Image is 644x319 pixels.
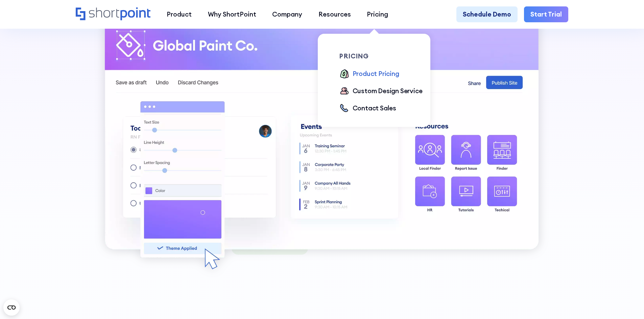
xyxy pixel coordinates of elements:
a: Start Trial [524,6,568,23]
div: Company [272,9,302,19]
div: Product Pricing [353,69,399,79]
div: Why ShortPoint [208,9,256,19]
div: Custom Design Service [353,86,423,96]
a: Home [76,7,150,21]
a: Company [264,6,310,23]
a: Resources [310,6,359,23]
button: Open CMP widget [3,299,20,316]
a: Why ShortPoint [200,6,264,23]
a: Contact Sales [339,103,396,114]
div: pricing [339,53,430,59]
a: Schedule Demo [456,6,518,23]
div: Product [167,9,192,19]
iframe: Chat Widget [610,287,644,319]
a: Pricing [359,6,397,23]
div: Resources [318,9,351,19]
a: Custom Design Service [339,86,422,97]
a: Product Pricing [339,69,399,80]
div: Contact Sales [353,103,397,113]
div: Pricing [367,9,388,19]
a: Product [159,6,200,23]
